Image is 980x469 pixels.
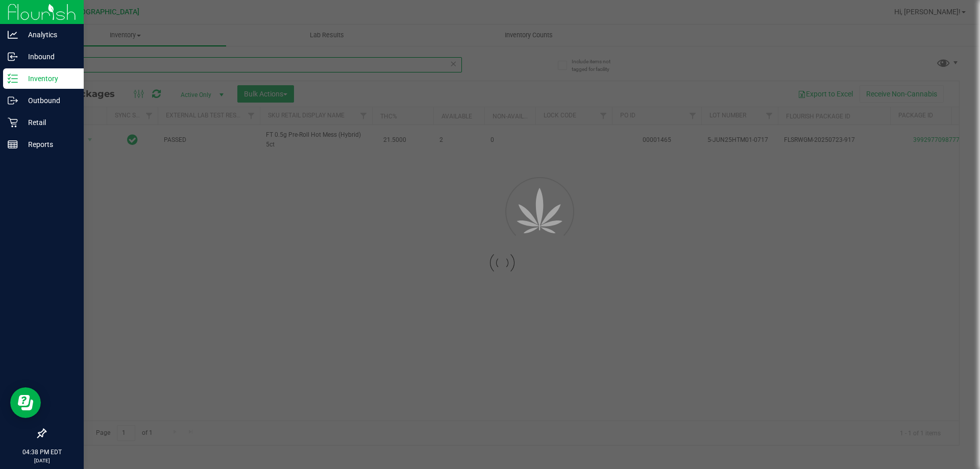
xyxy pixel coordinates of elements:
p: Inventory [18,72,79,85]
p: Inbound [18,51,79,63]
inline-svg: Analytics [8,30,18,40]
p: 04:38 PM EDT [5,448,79,457]
p: [DATE] [5,457,79,464]
p: Analytics [18,29,79,41]
p: Retail [18,116,79,129]
inline-svg: Outbound [8,95,18,106]
inline-svg: Inventory [8,73,18,84]
inline-svg: Reports [8,139,18,150]
p: Outbound [18,94,79,107]
inline-svg: Retail [8,117,18,128]
p: Reports [18,138,79,151]
inline-svg: Inbound [8,52,18,62]
iframe: Resource center [10,387,41,418]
